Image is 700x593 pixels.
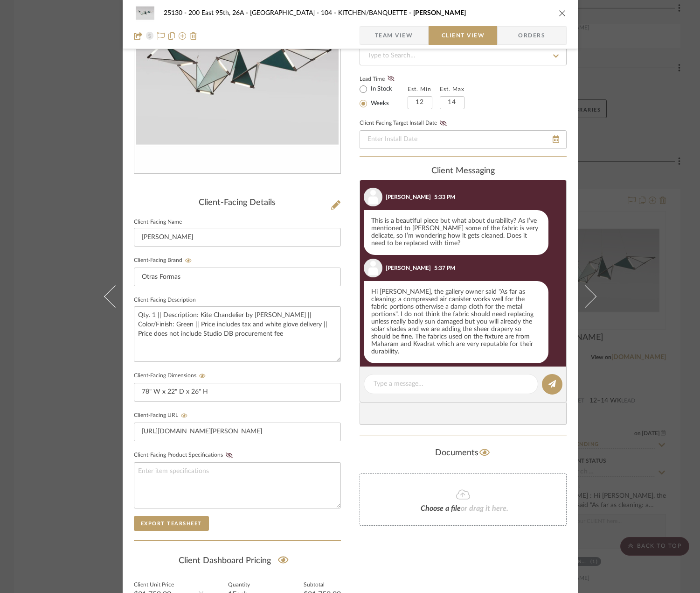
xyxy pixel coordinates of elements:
[228,583,250,587] label: Quantity
[369,99,389,108] label: Weeks
[408,86,431,92] label: Est. Min
[386,193,431,201] div: [PERSON_NAME]
[461,505,508,512] span: or drag it here.
[134,373,209,379] label: Client-Facing Dimensions
[375,26,413,45] span: Team View
[558,9,567,17] button: close
[134,4,156,22] img: 4b4ec8b0-6457-498f-ba06-02f4cfedd188_48x40.jpg
[421,505,461,512] span: Choose a file
[182,257,195,264] button: Client-Facing Brand
[360,83,408,109] mat-radio-group: Select item type
[364,210,548,255] div: This is a beautiful piece but what about durability? As I’ve mentioned to [PERSON_NAME] some of t...
[440,86,464,92] label: Est. Max
[360,166,567,176] div: client Messaging
[134,516,209,531] button: Export Tearsheet
[434,264,455,272] div: 5:37 PM
[360,120,450,127] label: Client-Facing Target Install Date
[134,268,341,286] input: Enter Client-Facing Brand
[360,75,408,83] label: Lead Time
[385,74,397,84] button: Lead Time
[437,120,450,127] button: Client-Facing Target Install Date
[223,452,236,459] button: Client-Facing Product Specifications
[134,257,195,264] label: Client-Facing Brand
[178,412,191,419] button: Client-Facing URL
[360,130,567,149] input: Enter Install Date
[386,264,431,272] div: [PERSON_NAME]
[321,10,413,16] span: 104 - KITCHEN/BANQUETTE
[434,193,455,201] div: 5:33 PM
[413,10,466,16] span: [PERSON_NAME]
[190,32,197,40] img: Remove from project
[196,373,209,379] button: Client-Facing Dimensions
[134,550,341,572] div: Client Dashboard Pricing
[364,188,382,206] img: user_avatar.png
[134,412,191,419] label: Client-Facing URL
[360,47,567,65] input: Type to Search…
[134,220,182,225] label: Client-Facing Name
[304,583,341,587] label: Subtotal
[134,198,341,208] div: Client-Facing Details
[134,298,196,303] label: Client-Facing Description
[134,452,236,459] label: Client-Facing Product Specifications
[369,85,392,93] label: In Stock
[364,281,548,363] div: Hi [PERSON_NAME], the gallery owner said "As far as cleaning: a compressed air canister works wel...
[134,228,341,247] input: Enter Client-Facing Item Name
[134,383,341,402] input: Enter item dimensions
[508,26,555,45] span: Orders
[442,26,485,45] span: Client View
[360,445,567,460] div: Documents
[164,10,321,16] span: 25130 - 200 East 95th, 26A - [GEOGRAPHIC_DATA]
[364,259,382,277] img: user_avatar.png
[134,423,341,441] input: Enter item URL
[134,583,174,587] label: Client Unit Price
